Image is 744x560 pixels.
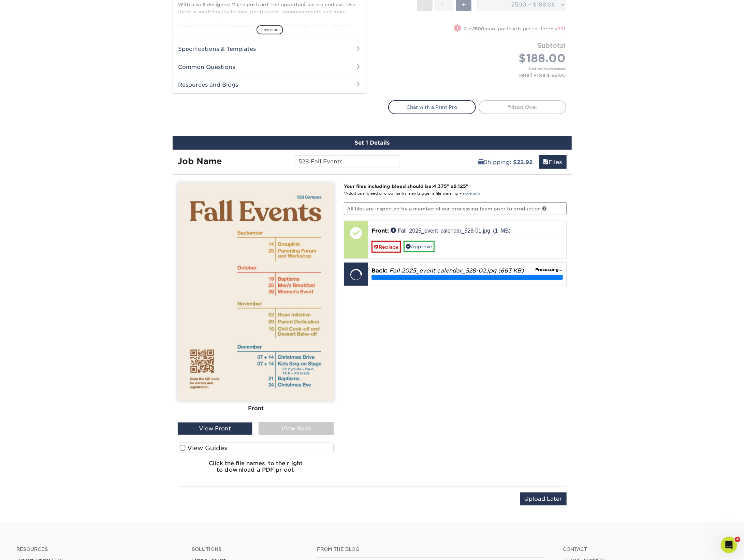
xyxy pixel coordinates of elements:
[735,537,740,542] span: 4
[391,227,511,233] a: Fall 2025_event calendar_528-01.jpg (1 MB)
[178,422,253,435] div: View Front
[344,183,468,189] strong: Your files including bleed should be: " x "
[539,155,567,169] a: Files
[192,546,307,552] h4: Solutions
[173,76,367,93] h2: Resources and Blogs
[371,241,401,253] a: Replace
[294,155,400,168] input: Enter a job name
[520,492,567,505] input: Upload Later
[178,401,334,416] div: Front
[388,100,476,114] a: Chat with a Print Pro
[173,40,367,58] h2: Specifications & Templates
[563,546,728,552] a: Contact
[721,537,737,553] iframe: Intercom live chat
[344,191,480,196] small: *Additional bleed or crop marks may trigger a file warning –
[404,241,435,252] a: Approve
[178,443,334,453] label: View Guides
[479,100,566,114] a: Start Over
[257,25,283,34] span: show more
[474,155,537,169] a: Shipping: $22.92
[173,58,367,76] h2: Common Questions
[371,227,389,234] span: Front:
[543,159,549,165] span: files
[462,191,480,196] a: more info
[479,159,484,165] span: shipping
[433,183,447,189] span: 4.375
[2,539,58,558] iframe: Google Customer Reviews
[16,546,181,552] h4: Resources
[371,267,388,274] span: Back:
[317,546,544,552] h4: From the Blog
[178,156,222,166] strong: Job Name
[173,136,572,150] div: Set 1 Details
[178,460,334,478] h6: Click the file names to the right to download a PDF proof.
[344,202,567,215] p: All files are inspected by a member of our processing team prior to production.
[510,159,533,165] b: : $22.92
[453,183,466,189] span: 6.125
[259,422,334,435] div: View Back
[389,267,524,274] em: Fall 2025_event calendar_528-02.jpg (663 KB)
